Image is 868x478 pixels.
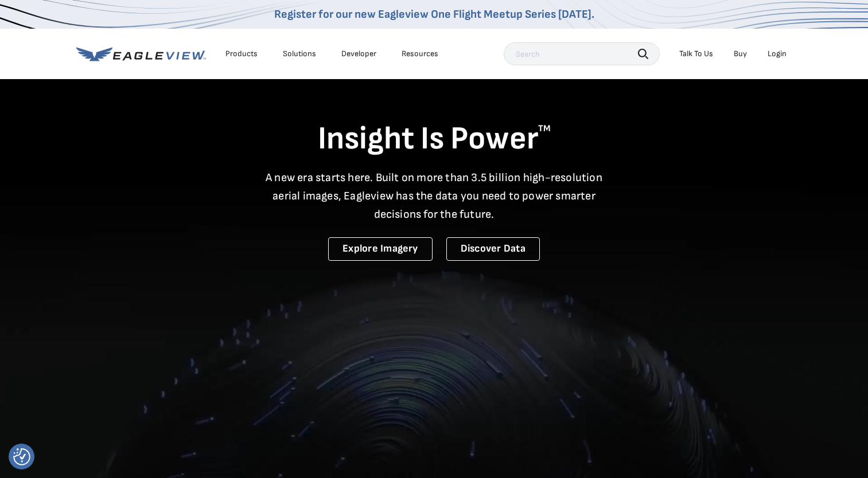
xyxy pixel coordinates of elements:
[504,42,660,65] input: Search
[538,123,551,134] sup: TM
[679,49,713,59] div: Talk To Us
[274,7,594,21] a: Register for our new Eagleview One Flight Meetup Series [DATE].
[13,448,30,465] button: Consent Preferences
[13,448,30,465] img: Revisit consent button
[259,169,610,224] p: A new era starts here. Built on more than 3.5 billion high-resolution aerial images, Eagleview ha...
[768,49,787,59] div: Login
[76,119,792,159] h1: Insight Is Power
[283,49,316,59] div: Solutions
[734,49,747,59] a: Buy
[402,49,438,59] div: Resources
[328,237,433,261] a: Explore Imagery
[341,49,376,59] a: Developer
[225,49,258,59] div: Products
[446,237,540,261] a: Discover Data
